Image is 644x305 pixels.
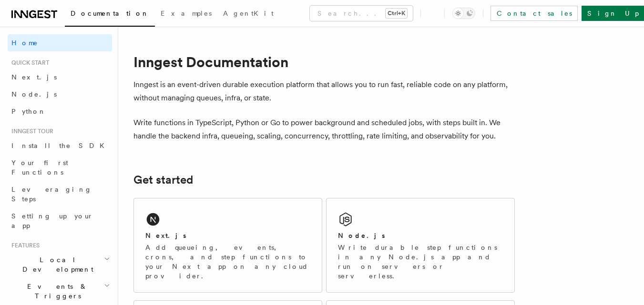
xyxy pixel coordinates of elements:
[8,34,112,51] a: Home
[8,282,104,301] span: Events & Triggers
[8,255,104,274] span: Local Development
[386,9,407,18] kbd: Ctrl+K
[8,181,112,207] a: Leveraging Steps
[452,8,475,19] button: Toggle dark mode
[11,90,57,98] span: Node.js
[8,103,112,120] a: Python
[310,6,413,21] button: Search...Ctrl+K
[161,10,212,17] span: Examples
[8,128,53,135] span: Inngest tour
[65,3,155,27] a: Documentation
[11,73,57,81] span: Next.js
[133,173,193,187] a: Get started
[8,69,112,86] a: Next.js
[8,278,112,305] button: Events & Triggers
[11,212,93,229] span: Setting up your app
[145,243,310,281] p: Add queueing, events, crons, and step functions to your Next app on any cloud provider.
[11,108,46,115] span: Python
[71,10,149,17] span: Documentation
[8,86,112,103] a: Node.js
[133,116,515,143] p: Write functions in TypeScript, Python or Go to power background and scheduled jobs, with steps bu...
[8,207,112,234] a: Setting up your app
[11,142,110,149] span: Install the SDK
[223,10,274,17] span: AgentKit
[8,137,112,154] a: Install the SDK
[11,159,68,176] span: Your first Functions
[145,231,186,240] h2: Next.js
[8,59,49,67] span: Quick start
[491,6,578,21] a: Contact sales
[133,78,515,105] p: Inngest is an event-driven durable execution platform that allows you to run fast, reliable code ...
[8,154,112,181] a: Your first Functions
[217,3,279,26] a: AgentKit
[11,38,38,48] span: Home
[11,186,92,203] span: Leveraging Steps
[338,231,385,240] h2: Node.js
[326,198,515,293] a: Node.jsWrite durable step functions in any Node.js app and run on servers or serverless.
[8,242,40,249] span: Features
[133,198,322,293] a: Next.jsAdd queueing, events, crons, and step functions to your Next app on any cloud provider.
[133,53,515,70] h1: Inngest Documentation
[8,251,112,278] button: Local Development
[338,243,503,281] p: Write durable step functions in any Node.js app and run on servers or serverless.
[155,3,217,26] a: Examples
